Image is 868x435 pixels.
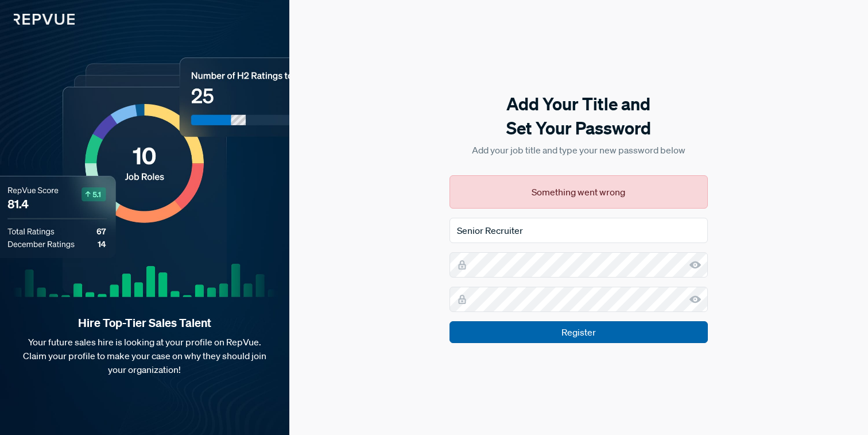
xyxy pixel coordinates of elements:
p: Add your job title and type your new password below [449,143,708,157]
p: Your future sales hire is looking at your profile on RepVue. Claim your profile to make your case... [18,335,271,376]
strong: Hire Top-Tier Sales Talent [18,315,271,330]
div: Something went wrong [449,175,708,209]
h5: Add Your Title and Set Your Password [449,92,708,140]
input: Job Title [449,218,708,243]
input: Register [449,321,708,343]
